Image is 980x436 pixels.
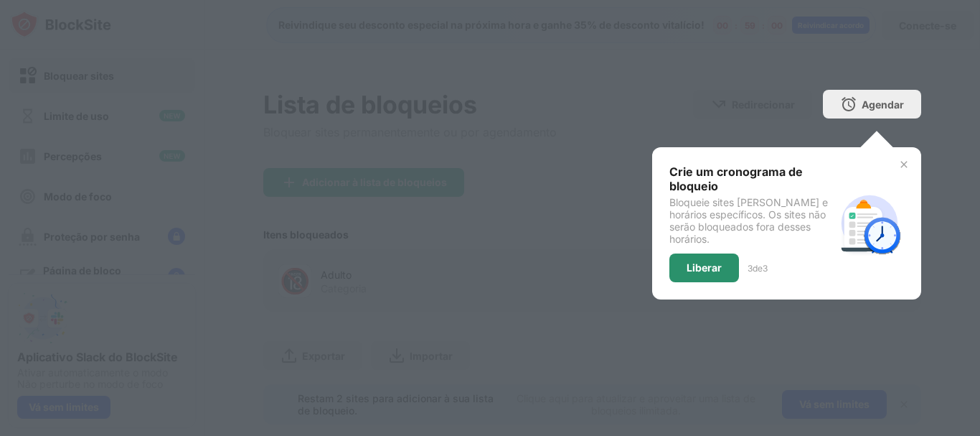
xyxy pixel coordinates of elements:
[748,263,753,274] font: 3
[862,98,904,111] font: Agendar
[898,159,910,170] img: x-button.svg
[687,261,722,274] font: Liberar
[669,164,803,193] font: Crie um cronograma de bloqueio
[763,263,768,274] font: 3
[753,263,763,274] font: de
[835,189,904,258] img: schedule.svg
[669,196,828,245] font: Bloqueie sites [PERSON_NAME] e horários específicos. Os sites não serão bloqueados fora desses ho...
